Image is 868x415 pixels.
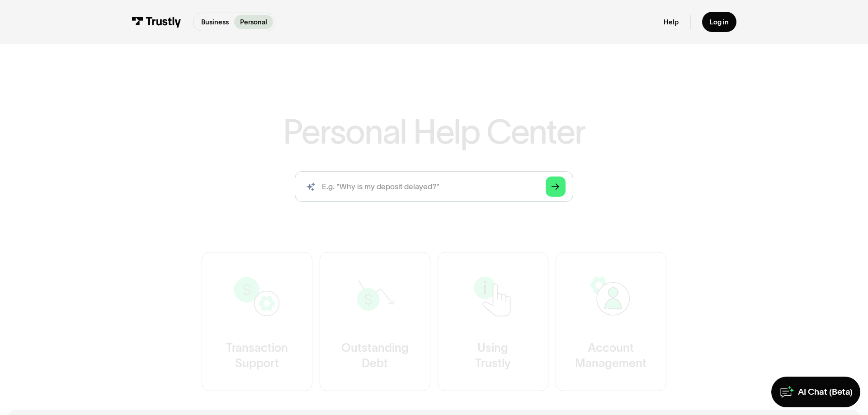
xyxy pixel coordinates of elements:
[202,252,312,391] a: TransactionSupport
[341,341,409,372] div: Outstanding Debt
[798,387,853,398] div: AI Chat (Beta)
[201,17,229,27] p: Business
[226,341,288,372] div: Transaction Support
[664,18,679,26] a: Help
[240,17,267,27] p: Personal
[295,171,573,202] form: Search
[295,171,573,202] input: search
[475,341,511,372] div: Using Trustly
[283,115,585,149] h1: Personal Help Center
[320,252,430,391] a: OutstandingDebt
[575,341,646,372] div: Account Management
[556,252,666,391] a: AccountManagement
[710,18,729,26] div: Log in
[132,17,181,27] img: Trustly Logo
[438,252,548,391] a: UsingTrustly
[234,15,273,29] a: Personal
[771,377,860,407] a: AI Chat (Beta)
[195,15,234,29] a: Business
[702,12,736,32] a: Log in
